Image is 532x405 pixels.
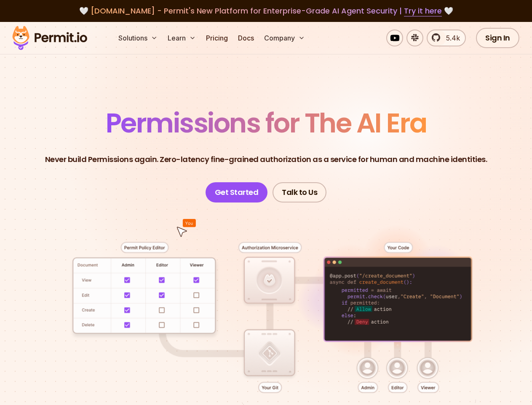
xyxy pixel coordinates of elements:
[164,30,199,46] button: Learn
[404,5,442,16] a: Try it here
[206,182,268,202] a: Get Started
[20,5,512,17] div: 🤍 🤍
[427,30,466,46] a: 5.4k
[235,30,257,46] a: Docs
[261,30,308,46] button: Company
[115,30,161,46] button: Solutions
[476,28,519,48] a: Sign In
[106,104,427,142] span: Permissions for The AI Era
[203,30,231,46] a: Pricing
[273,182,326,202] a: Talk to Us
[441,33,460,43] span: 5.4k
[45,154,487,165] p: Never build Permissions again. Zero-latency fine-grained authorization as a service for human and...
[91,5,442,16] span: [DOMAIN_NAME] - Permit's New Platform for Enterprise-Grade AI Agent Security |
[8,24,91,52] img: Permit logo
